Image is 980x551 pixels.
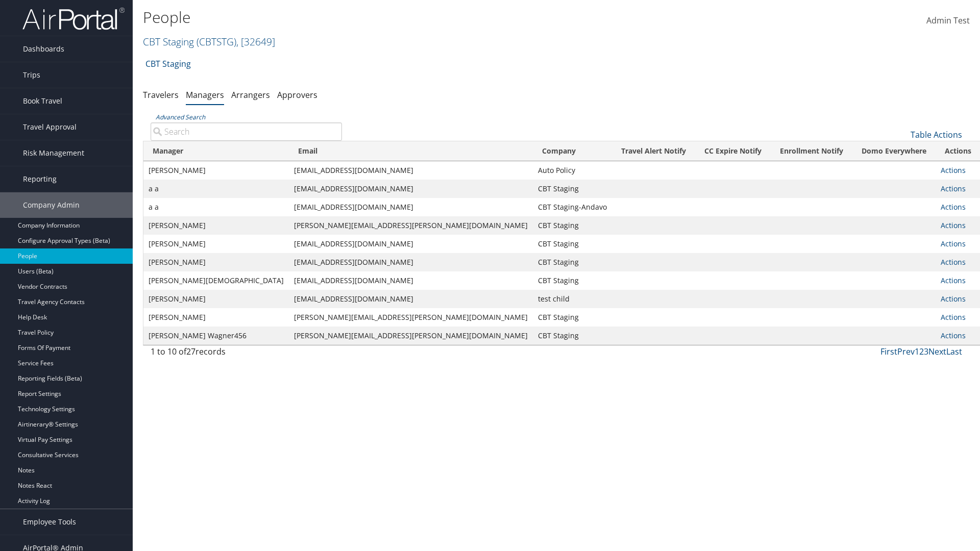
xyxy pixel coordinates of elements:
td: [EMAIL_ADDRESS][DOMAIN_NAME] [289,235,533,253]
a: Actions [941,184,966,193]
td: [PERSON_NAME][DEMOGRAPHIC_DATA] [143,271,289,290]
span: 27 [186,346,195,357]
h1: People [143,7,694,28]
td: CBT Staging-Andavo [533,198,612,216]
a: Actions [941,331,966,340]
td: Auto Policy [533,161,612,180]
a: 2 [919,346,924,357]
span: , [ 32649 ] [236,35,275,48]
a: Actions [941,239,966,248]
td: [PERSON_NAME][EMAIL_ADDRESS][PERSON_NAME][DOMAIN_NAME] [289,308,533,327]
td: [EMAIL_ADDRESS][DOMAIN_NAME] [289,198,533,216]
td: a a [143,198,289,216]
th: Email: activate to sort column ascending [289,141,533,161]
td: CBT Staging [533,327,612,345]
td: CBT Staging [533,253,612,271]
td: [EMAIL_ADDRESS][DOMAIN_NAME] [289,180,533,198]
a: Actions [941,165,966,175]
td: [PERSON_NAME][EMAIL_ADDRESS][PERSON_NAME][DOMAIN_NAME] [289,327,533,345]
td: [PERSON_NAME] [143,216,289,235]
td: [PERSON_NAME] [143,161,289,180]
input: Advanced Search [151,122,342,141]
th: Domo Everywhere [852,141,936,161]
th: Travel Alert Notify: activate to sort column ascending [612,141,695,161]
span: Risk Management [23,140,84,166]
a: Actions [941,220,966,230]
a: Advanced Search [156,113,205,121]
a: Prev [897,346,915,357]
a: Managers [186,89,224,101]
a: 1 [915,346,919,357]
td: [PERSON_NAME] Wagner456 [143,327,289,345]
a: Actions [941,257,966,267]
td: CBT Staging [533,216,612,235]
td: [EMAIL_ADDRESS][DOMAIN_NAME] [289,161,533,180]
td: a a [143,180,289,198]
th: Company: activate to sort column ascending [533,141,612,161]
span: Reporting [23,166,57,192]
a: Travelers [143,89,179,101]
a: Arrangers [231,89,270,101]
span: Trips [23,62,40,88]
img: airportal-logo.png [22,7,125,31]
a: First [880,346,897,357]
div: 1 to 10 of records [151,345,342,363]
th: Manager: activate to sort column descending [143,141,289,161]
a: Table Actions [911,129,962,140]
td: [PERSON_NAME] [143,235,289,253]
span: Book Travel [23,88,62,114]
td: [PERSON_NAME][EMAIL_ADDRESS][PERSON_NAME][DOMAIN_NAME] [289,216,533,235]
a: Actions [941,294,966,304]
td: [EMAIL_ADDRESS][DOMAIN_NAME] [289,271,533,290]
span: ( CBTSTG ) [197,35,236,48]
th: CC Expire Notify: activate to sort column ascending [695,141,771,161]
span: Travel Approval [23,114,77,140]
a: Approvers [277,89,317,101]
a: 3 [924,346,928,357]
span: Company Admin [23,192,80,218]
td: CBT Staging [533,235,612,253]
a: Admin Test [926,5,970,37]
a: Actions [941,202,966,212]
a: Actions [941,275,966,285]
td: [PERSON_NAME] [143,253,289,271]
td: [PERSON_NAME] [143,308,289,327]
a: CBT Staging [145,54,191,74]
td: CBT Staging [533,180,612,198]
th: Enrollment Notify: activate to sort column ascending [771,141,852,161]
td: [EMAIL_ADDRESS][DOMAIN_NAME] [289,253,533,271]
span: Admin Test [926,15,970,26]
span: Employee Tools [23,509,76,535]
td: CBT Staging [533,271,612,290]
a: Last [946,346,962,357]
td: [EMAIL_ADDRESS][DOMAIN_NAME] [289,290,533,308]
td: CBT Staging [533,308,612,327]
a: Next [928,346,946,357]
td: [PERSON_NAME] [143,290,289,308]
a: CBT Staging [143,35,275,48]
span: Dashboards [23,36,64,62]
a: Actions [941,312,966,322]
td: test child [533,290,612,308]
